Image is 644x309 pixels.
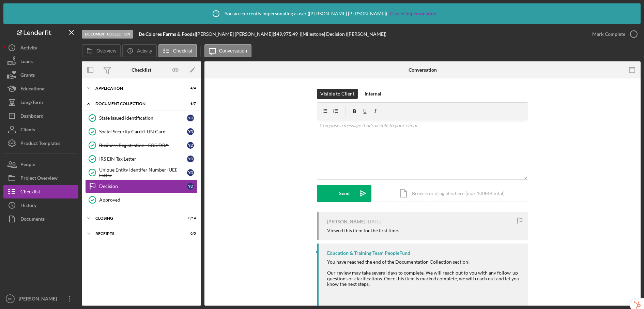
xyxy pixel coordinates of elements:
div: Social Security Card/I-TIN Card [99,129,187,134]
div: | [Milestone] Decision ([PERSON_NAME]) [300,31,386,37]
a: Business Registration - SOS/DBAYD [85,138,198,152]
a: Social Security Card/I-TIN CardYD [85,125,198,138]
a: State Issued IdentificationYD [85,111,198,125]
label: Overview [96,48,116,54]
div: Decision [99,183,187,189]
div: Y D [187,142,194,149]
button: Conversation [204,44,252,57]
button: Send [317,185,371,202]
a: Unique Entity Identifer Number (UEI) LetterYD [85,166,198,179]
button: Documents [3,212,78,226]
div: Conversation [409,67,437,73]
button: BR[PERSON_NAME] [3,292,78,306]
button: Checklist [3,185,78,198]
div: [PERSON_NAME] [PERSON_NAME] | [196,31,274,37]
button: Long-Term [3,95,78,109]
div: Visible to Client [320,89,354,99]
button: Checklist [158,44,197,57]
button: Educational [3,82,78,95]
div: Y D [187,115,194,121]
button: Clients [3,123,78,136]
label: Checklist [173,48,193,54]
button: Mark Complete [585,27,641,41]
button: Visible to Client [317,89,358,99]
a: IRS EIN Tax LetterYD [85,152,198,166]
button: Project Overview [3,171,78,185]
div: 0 / 14 [184,216,196,220]
div: Internal [365,89,381,99]
div: Y D [187,128,194,135]
div: Loans [20,55,33,70]
button: History [3,198,78,212]
div: Long-Term [20,95,43,111]
button: Internal [361,89,385,99]
text: BR [8,297,12,301]
div: Approved [99,197,197,203]
div: Clients [20,123,35,138]
div: You are currently impersonating a user ( [PERSON_NAME] [PERSON_NAME] ). [208,5,436,22]
button: Activity [122,44,156,57]
div: Document Collection [95,102,179,106]
div: Checklist [132,67,151,73]
button: Loans [3,55,78,68]
div: Y D [187,169,194,176]
button: Grants [3,68,78,82]
div: Activity [20,41,37,56]
a: Cancel Impersonation [390,11,436,16]
div: 0 / 5 [184,232,196,236]
div: [PERSON_NAME] [327,219,365,224]
label: Conversation [219,48,247,54]
div: Dashboard [20,109,44,124]
div: Grants [20,68,35,84]
div: $49,975.49 [274,31,300,37]
div: Mark Complete [592,27,625,41]
button: Product Templates [3,136,78,150]
time: 2025-06-07 00:17 [366,219,381,224]
button: Overview [82,44,121,57]
div: Application [95,86,179,90]
label: Activity [137,48,152,54]
div: 4 / 4 [184,86,196,90]
a: DecisionYD [85,179,198,193]
div: Y D [187,183,194,190]
button: Dashboard [3,109,78,123]
div: Unique Entity Identifer Number (UEI) Letter [99,167,187,178]
div: Project Overview [20,171,58,187]
div: Send [339,185,350,202]
div: Product Templates [20,136,60,152]
div: Checklist [20,185,40,200]
b: De Colores Farms & Foods [139,31,195,37]
div: 6 / 7 [184,102,196,106]
div: Y D [187,156,194,162]
button: People [3,158,78,171]
div: Document Collection [82,30,133,39]
a: Approved [85,193,198,207]
div: People [20,158,35,173]
div: Receipts [95,232,179,236]
div: Educational [20,82,46,97]
div: [PERSON_NAME] [17,292,61,307]
div: State Issued Identification [99,115,187,121]
div: Documents [20,212,45,227]
span: You have reached the end of the Documentation Collection section! Our review may take several day... [327,259,519,286]
div: Closing [95,216,179,220]
div: Education & Training Team PeopleFund [327,250,410,256]
button: Activity [3,41,78,55]
div: | [139,31,196,37]
div: History [20,198,36,214]
div: IRS EIN Tax Letter [99,156,187,162]
div: Viewed this item for the first time. [327,228,399,233]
